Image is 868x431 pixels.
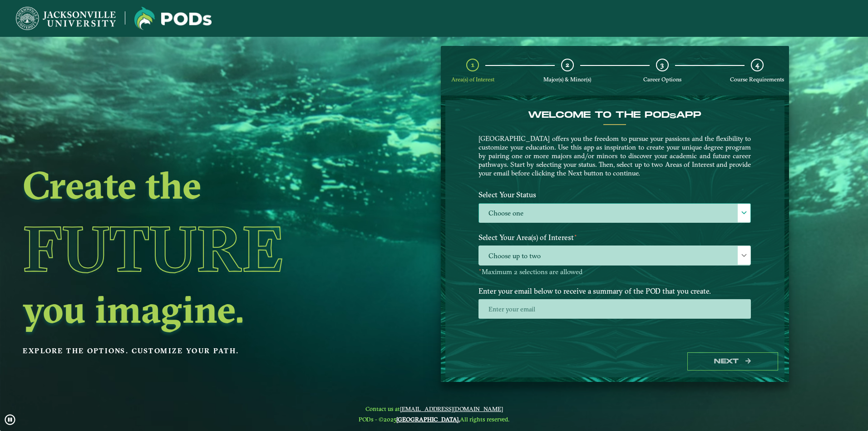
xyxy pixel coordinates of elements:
p: [GEOGRAPHIC_DATA] offers you the freedom to pursue your passions and the flexibility to customize... [478,134,751,177]
h4: Welcome to the POD app [478,110,751,120]
span: 3 [661,60,664,69]
h2: Create the [23,166,368,204]
span: Course Requirements [730,76,784,83]
span: 1 [471,60,474,69]
span: Contact us at [359,405,509,412]
a: [EMAIL_ADDRESS][DOMAIN_NAME] [400,405,503,412]
input: Enter your email [478,299,751,319]
h1: Future [23,207,368,290]
label: Select Your Area(s) of Interest [472,229,758,246]
button: Next [687,352,778,371]
span: 4 [755,60,759,69]
sup: ⋆ [478,266,482,273]
h2: you imagine. [23,290,368,328]
sup: ⋆ [574,232,577,239]
a: [GEOGRAPHIC_DATA]. [396,416,460,423]
img: Jacksonville University logo [134,7,212,30]
span: Area(s) of Interest [451,76,494,83]
p: Maximum 2 selections are allowed [478,268,751,276]
span: Choose up to two [479,246,750,266]
label: Enter your email below to receive a summary of the POD that you create. [472,282,758,299]
label: Choose one [479,204,750,223]
p: Explore the options. Customize your path. [23,344,368,358]
label: Select Your Status [472,186,758,203]
span: Major(s) & Minor(s) [543,76,591,83]
span: 2 [566,60,569,69]
span: PODs - ©2025 All rights reserved. [359,416,509,423]
span: Career Options [643,76,681,83]
img: Jacksonville University logo [16,7,116,30]
sub: s [670,112,676,120]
